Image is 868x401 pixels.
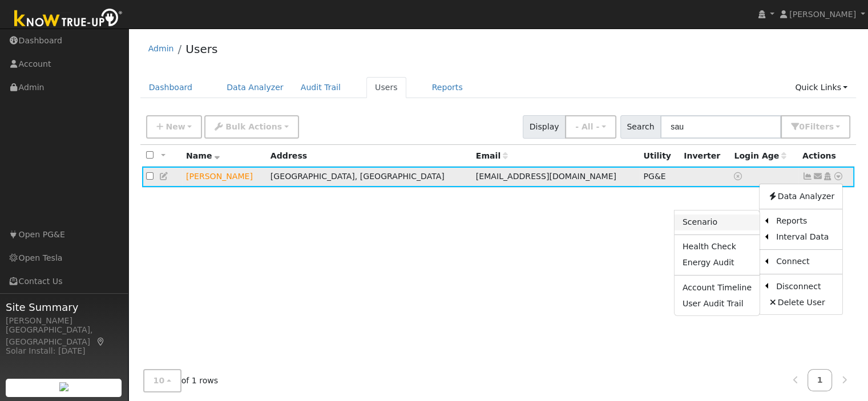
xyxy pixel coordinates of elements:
[565,115,616,139] button: - All -
[96,337,106,346] a: Map
[143,369,181,392] button: 10
[643,172,665,181] span: PG&E
[675,255,760,271] a: Energy Audit Report
[805,122,834,131] span: Filter
[9,6,128,32] img: Know True-Up
[802,150,850,162] div: Actions
[154,376,165,385] span: 10
[822,172,833,181] a: Login As
[829,122,833,131] span: s
[143,369,219,392] span: of 1 rows
[146,115,203,139] button: New
[476,151,508,160] span: Email
[760,294,842,310] a: Delete User
[675,280,760,295] a: Account Timeline Report
[675,214,760,230] a: Scenario Report
[643,150,676,162] div: Utility
[660,115,781,139] input: Search
[185,42,217,56] a: Users
[182,167,267,188] td: Lead
[684,150,726,162] div: Inverter
[833,171,843,183] a: Other actions
[768,254,842,270] a: Connect
[808,369,833,391] a: 1
[204,115,298,139] button: Bulk Actions
[813,171,823,183] a: saurabhnijh20@gmail.com
[768,229,842,245] a: Interval Data
[159,172,169,181] a: Edit User
[225,122,282,131] span: Bulk Actions
[789,10,856,19] span: [PERSON_NAME]
[165,122,185,131] span: New
[6,299,122,315] span: Site Summary
[734,172,744,181] a: No login access
[218,77,292,98] a: Data Analyzer
[760,188,842,204] a: Data Analyzer
[271,150,468,162] div: Address
[6,345,122,357] div: Solar Install: [DATE]
[423,77,471,98] a: Reports
[768,278,842,294] a: Disconnect
[523,115,566,139] span: Display
[6,324,122,348] div: [GEOGRAPHIC_DATA], [GEOGRAPHIC_DATA]
[802,172,813,181] a: Show Graph
[786,77,856,98] a: Quick Links
[59,382,68,391] img: retrieve
[366,77,406,98] a: Users
[140,77,201,98] a: Dashboard
[292,77,349,98] a: Audit Trail
[186,151,220,160] span: Name
[675,239,760,255] a: Health Check Report
[476,172,616,181] span: [EMAIL_ADDRESS][DOMAIN_NAME]
[148,44,174,53] a: Admin
[768,213,842,229] a: Reports
[675,295,760,311] a: User Audit Trail
[781,115,850,139] button: 0Filters
[267,167,472,188] td: [GEOGRAPHIC_DATA], [GEOGRAPHIC_DATA]
[6,315,122,327] div: [PERSON_NAME]
[734,151,786,160] span: Days since last login
[620,115,661,139] span: Search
